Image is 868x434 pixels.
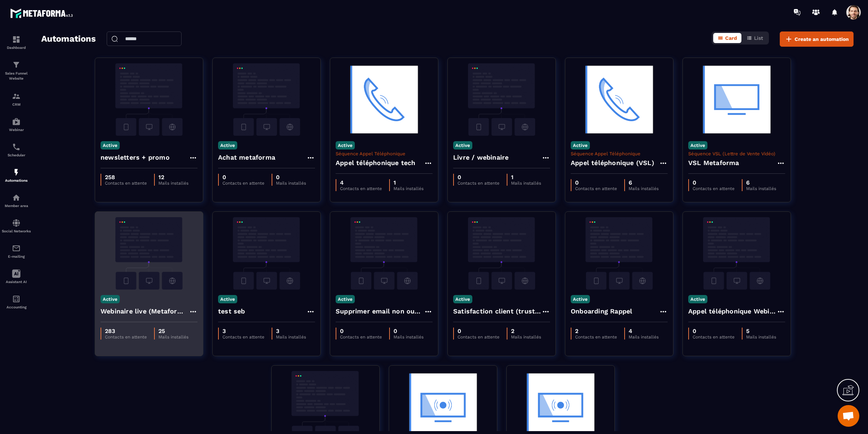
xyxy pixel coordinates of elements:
img: automation-background [218,217,315,290]
p: Contacts en attente [340,186,382,191]
div: Open chat [838,405,859,427]
p: Assistant AI [2,280,31,284]
h4: Appel téléphonique Webinaire live [688,306,776,316]
p: Contacts en attente [340,334,382,340]
button: Create an automation [780,31,854,47]
img: automation-background [101,217,197,290]
p: Mails installés [746,334,776,340]
a: accountantaccountantAccounting [2,289,31,315]
p: 2 [511,328,541,334]
p: 0 [575,179,617,186]
img: automation-background [101,63,197,136]
p: Contacts en attente [458,181,499,186]
p: 0 [222,174,264,181]
p: Mails installés [393,186,424,191]
p: Active [453,141,472,149]
img: accountant [12,295,21,303]
a: formationformationCRM [2,87,31,112]
p: Dashboard [2,46,31,50]
p: Contacts en attente [222,181,264,186]
p: Active [101,141,120,149]
a: automationsautomationsAutomations [2,163,31,188]
p: Mails installés [511,334,541,340]
img: automation-background [571,63,668,136]
p: Active [571,295,590,303]
p: Contacts en attente [693,186,735,191]
a: automationsautomationsWebinar [2,112,31,137]
a: schedulerschedulerScheduler [2,137,31,163]
p: 2 [575,328,617,334]
p: 283 [105,328,147,334]
a: Assistant AI [2,264,31,289]
p: 0 [693,328,735,334]
p: CRM [2,102,31,106]
p: 258 [105,174,147,181]
p: Active [571,141,590,149]
p: 0 [693,179,735,186]
p: Active [336,295,355,303]
p: Contacts en attente [693,334,735,340]
img: social-network [12,219,21,227]
h4: Webinaire live (Metaforma) [101,306,189,316]
img: automations [12,168,21,177]
a: formationformationDashboard [2,30,31,55]
img: formation [12,35,21,44]
h4: Livre / webinaire [453,152,509,163]
p: 12 [158,174,188,181]
p: Contacts en attente [458,334,499,340]
p: Member area [2,204,31,208]
p: Mails installés [393,334,424,340]
p: Contacts en attente [222,334,264,340]
h4: VSL Metaforma [688,158,739,168]
p: Webinar [2,128,31,132]
h2: Automations [41,31,96,47]
img: automation-background [571,217,668,290]
h4: test seb [218,306,245,316]
p: Mails installés [276,334,306,340]
h4: Onboarding Rappel [571,306,632,316]
p: 4 [629,328,659,334]
img: logo [10,7,75,20]
img: automation-background [453,63,550,136]
p: Active [101,295,120,303]
img: scheduler [12,143,21,151]
p: Active [688,141,707,149]
img: formation [12,60,21,69]
p: Contacts en attente [105,181,147,186]
p: Mails installés [629,334,659,340]
p: Mails installés [746,186,776,191]
img: automation-background [336,63,433,136]
span: List [754,35,763,41]
img: formation [12,92,21,101]
button: Card [713,33,741,43]
a: automationsautomationsMember area [2,188,31,213]
img: automation-background [218,63,315,136]
p: 6 [629,179,659,186]
h4: newsletters + promo [101,152,170,163]
p: 0 [276,174,306,181]
p: Active [688,295,707,303]
p: Automations [2,178,31,182]
p: Mails installés [629,186,659,191]
p: Séquence Appel Téléphonique [571,151,668,156]
img: automations [12,193,21,202]
p: Active [218,141,237,149]
p: 1 [511,174,541,181]
p: Contacts en attente [575,186,617,191]
h4: Appel téléphonique (VSL) [571,158,654,168]
p: 4 [340,179,382,186]
p: 1 [393,179,424,186]
a: formationformationSales Funnel Website [2,55,31,87]
img: automation-background [453,217,550,290]
p: Contacts en attente [105,334,147,340]
img: automation-background [336,217,433,290]
p: 0 [458,328,499,334]
p: Active [453,295,472,303]
h4: Supprimer email non ouvert apres 60 jours [336,306,424,316]
p: Scheduler [2,153,31,157]
p: 5 [746,328,776,334]
p: 3 [276,328,306,334]
p: Sales Funnel Website [2,71,31,81]
p: 25 [158,328,188,334]
h4: Satisfaction client (trustpilot) [453,306,541,316]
